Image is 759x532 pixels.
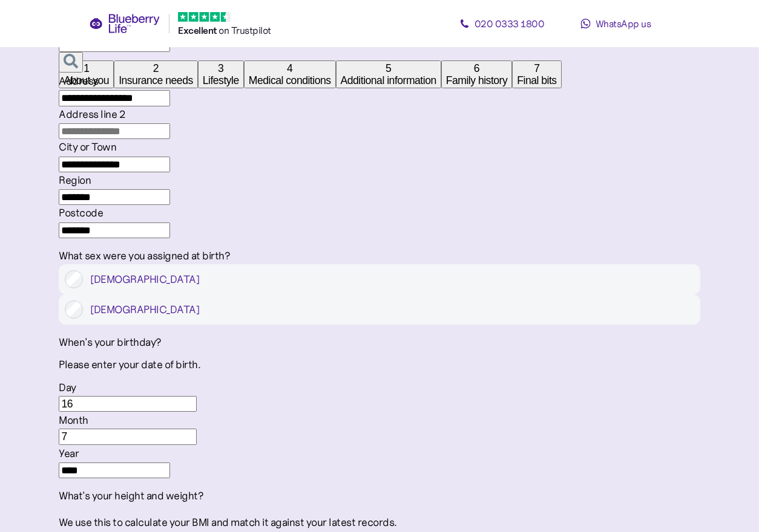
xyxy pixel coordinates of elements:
[218,24,271,36] span: on Trustpilot
[59,206,103,219] label: Postcode
[59,514,700,531] div: We use this to calculate your BMI and match it against your latest records.
[178,25,218,36] span: Excellent ️
[83,270,694,288] label: [DEMOGRAPHIC_DATA]
[59,140,116,154] label: City or Town
[59,447,79,460] label: Year
[59,74,99,88] label: Address
[447,11,556,36] a: 020 0333 1800
[596,18,651,30] span: WhatsApp us
[59,248,700,264] div: What sex were you assigned at birth?
[59,108,125,121] label: Address line 2
[59,488,700,504] div: What's your height and weight?
[59,334,700,351] div: When's your birthday?
[83,300,694,319] label: [DEMOGRAPHIC_DATA]
[59,381,76,394] label: Day
[59,357,700,373] div: Please enter your date of birth.
[59,174,91,187] label: Region
[475,18,545,30] span: 020 0333 1800
[59,414,88,427] label: Month
[561,11,670,36] a: WhatsApp us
